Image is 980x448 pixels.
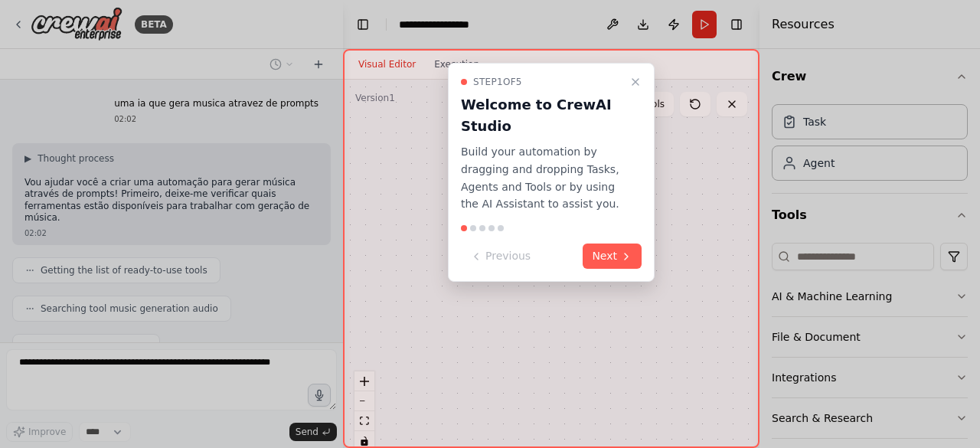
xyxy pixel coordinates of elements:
p: Build your automation by dragging and dropping Tasks, Agents and Tools or by using the AI Assista... [461,143,623,213]
span: Step 1 of 5 [473,76,522,88]
button: Next [583,244,642,269]
h3: Welcome to CrewAI Studio [461,94,623,137]
button: Previous [461,244,540,269]
button: Close walkthrough [626,73,645,91]
button: Hide left sidebar [352,14,374,35]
